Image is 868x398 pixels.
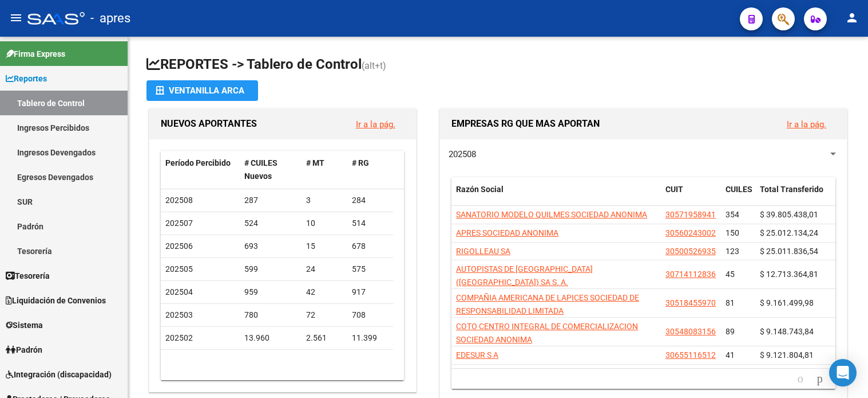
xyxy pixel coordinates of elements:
a: Ir a la pág. [356,119,395,130]
span: COMPAÑIA AMERICANA DE LAPICES SOCIEDAD DE RESPONSABILIDAD LIMITADA [456,293,639,315]
button: Ir a la pág. [347,114,405,135]
span: EMPRESAS RG QUE MAS APORTAN [451,118,600,129]
span: 30571958941 [665,210,716,219]
div: 42 [306,286,343,299]
span: 202506 [165,241,193,251]
span: RIGOLLEAU SA [456,247,510,256]
a: Ir a la pág. [787,119,826,130]
span: Tesorería [6,270,50,282]
div: 24 [306,263,343,276]
span: 30655116512 [665,350,716,360]
span: $ 9.161.499,98 [760,298,814,307]
span: Sistema [6,319,43,331]
h1: REPORTES -> Tablero de Control [146,55,850,75]
div: 10 [306,217,343,230]
span: Reportes [6,72,47,85]
button: Ventanilla ARCA [146,80,258,101]
div: 2.561 [306,331,343,345]
a: go to previous page [792,373,808,385]
span: CUILES [726,185,752,194]
div: 72 [306,309,343,322]
span: SANATORIO MODELO QUILMES SOCIEDAD ANONIMA [456,210,647,219]
span: 202505 [165,264,193,274]
span: $ 12.713.364,81 [760,270,818,279]
button: Ir a la pág. [778,114,835,135]
span: 30500526935 [665,247,716,256]
span: 30560243002 [665,228,716,237]
datatable-header-cell: CUIT [661,177,721,215]
datatable-header-cell: Período Percibido [161,151,240,189]
span: NUEVOS APORTANTES [161,118,257,129]
span: # MT [306,158,324,167]
span: - apres [90,6,130,31]
div: 678 [352,240,389,253]
span: COTO CENTRO INTEGRAL DE COMERCIALIZACION SOCIEDAD ANONIMA [456,322,638,344]
span: (alt+t) [362,60,386,71]
div: 575 [352,263,389,276]
div: 780 [244,309,297,322]
span: 45 [726,270,735,279]
span: 202503 [165,310,193,319]
span: $ 25.011.836,54 [760,247,818,256]
div: 599 [244,263,297,276]
mat-icon: menu [9,11,23,25]
span: 30714112836 [665,270,716,279]
span: 123 [726,247,739,256]
span: 202502 [165,333,193,342]
div: 287 [244,194,297,207]
span: 81 [726,298,735,307]
datatable-header-cell: # MT [302,151,347,189]
div: 917 [352,286,389,299]
span: 202508 [165,196,193,205]
span: 202504 [165,287,193,296]
div: Open Intercom Messenger [829,359,857,387]
div: 693 [244,240,297,253]
span: Integración (discapacidad) [6,368,112,381]
datatable-header-cell: CUILES [721,177,755,215]
datatable-header-cell: # CUILES Nuevos [240,151,302,189]
span: 30548083156 [665,327,716,336]
span: Razón Social [456,185,504,194]
div: 284 [352,194,389,207]
div: 708 [352,309,389,322]
span: 89 [726,327,735,336]
span: AUTOPISTAS DE [GEOGRAPHIC_DATA] ([GEOGRAPHIC_DATA]) SA S. A. [456,264,593,287]
span: 354 [726,210,739,219]
div: 524 [244,217,297,230]
span: 150 [726,228,739,237]
span: $ 25.012.134,24 [760,228,818,237]
span: Firma Express [6,48,65,60]
div: Ventanilla ARCA [156,80,249,101]
span: # RG [352,158,369,167]
div: 11.399 [352,331,389,345]
span: $ 9.121.804,81 [760,350,814,360]
div: 15 [306,240,343,253]
span: $ 39.805.438,01 [760,210,818,219]
span: 202508 [449,149,476,159]
div: 514 [352,217,389,230]
datatable-header-cell: Total Transferido [755,177,835,215]
span: CUIT [665,185,683,194]
a: go to next page [812,373,828,385]
span: Total Transferido [760,185,823,194]
span: 202507 [165,218,193,228]
span: Liquidación de Convenios [6,294,106,307]
span: Período Percibido [165,158,231,167]
span: Padrón [6,344,42,356]
mat-icon: person [845,11,859,25]
span: # CUILES Nuevos [244,158,278,181]
span: 41 [726,350,735,360]
span: APRES SOCIEDAD ANONIMA [456,228,558,237]
span: $ 9.148.743,84 [760,327,814,336]
datatable-header-cell: # RG [347,151,393,189]
span: 30518455970 [665,298,716,307]
span: EDESUR S A [456,350,498,360]
div: 3 [306,194,343,207]
div: 959 [244,286,297,299]
datatable-header-cell: Razón Social [451,177,661,215]
div: 13.960 [244,331,297,345]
